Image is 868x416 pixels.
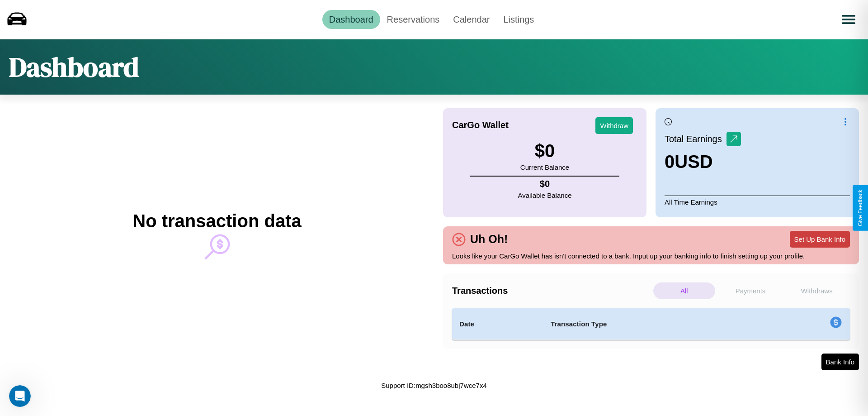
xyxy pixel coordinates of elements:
[836,7,861,32] button: Open menu
[466,233,512,246] h4: Uh Oh!
[380,10,447,29] a: Reservations
[132,211,301,231] h2: No transaction data
[459,319,536,330] h4: Date
[520,141,569,161] h3: $ 0
[821,354,859,370] button: Bank Info
[857,190,863,226] div: Give Feedback
[446,10,496,29] a: Calendar
[665,152,741,172] h3: 0 USD
[452,120,509,130] h4: CarGo Wallet
[665,196,850,208] p: All Time Earnings
[518,189,572,201] p: Available Balance
[452,286,651,296] h4: Transactions
[518,179,572,189] h4: $ 0
[452,250,850,262] p: Looks like your CarGo Wallet has isn't connected to a bank. Input up your banking info to finish ...
[551,319,756,330] h4: Transaction Type
[595,117,633,134] button: Withdraw
[520,161,569,173] p: Current Balance
[786,282,848,299] p: Withdraws
[790,231,850,248] button: Set Up Bank Info
[665,131,726,147] p: Total Earnings
[322,10,380,29] a: Dashboard
[496,10,541,29] a: Listings
[9,385,31,407] iframe: Intercom live chat
[653,282,715,299] p: All
[452,308,850,340] table: simple table
[720,282,782,299] p: Payments
[381,379,487,392] p: Support ID: mgsh3boo8ubj7wce7x4
[9,48,139,86] h1: Dashboard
